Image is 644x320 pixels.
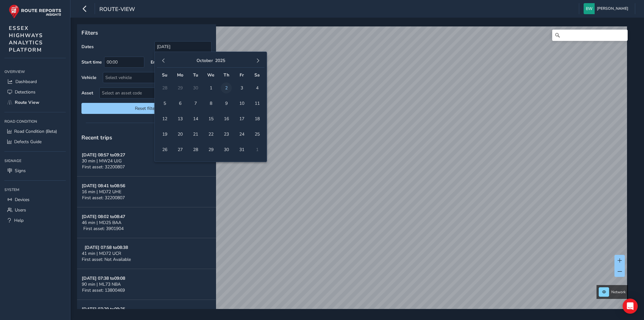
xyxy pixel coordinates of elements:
span: Select an asset code [100,88,201,98]
span: Help [14,217,24,223]
button: 2025 [215,58,225,64]
span: Sa [254,72,260,78]
span: Dashboard [15,79,37,85]
div: Road Condition [4,117,66,126]
span: 28 [190,144,201,155]
span: Tu [193,72,198,78]
strong: [DATE] 07:29 to 09:25 [82,306,125,312]
span: 17 [236,113,247,124]
span: 1 [205,82,216,93]
span: Defects Guide [14,139,42,145]
a: Devices [4,194,66,205]
label: Start time [81,59,102,65]
span: 41 min | MD72 UCR [82,250,121,256]
span: We [207,72,214,78]
span: First asset: 32200807 [82,164,125,170]
span: First asset: 3901904 [83,226,124,232]
label: End time [151,59,169,65]
span: 16 [221,113,232,124]
span: First asset: 32200807 [82,195,125,201]
span: 19 [159,129,170,140]
span: First asset: Not Available [82,256,131,262]
span: 26 [159,144,170,155]
span: 5 [159,98,170,109]
button: [DATE] 07:58 to08:3841 min | MD72 UCRFirst asset: Not Available [77,238,216,269]
span: 31 [236,144,247,155]
span: Network [611,289,626,295]
span: 14 [190,113,201,124]
a: Help [4,215,66,226]
label: Vehicle [81,75,97,81]
button: Reset filters [81,103,212,114]
span: 2 [221,82,232,93]
button: [DATE] 08:41 to08:5616 min | MD72 UHEFirst asset: 32200807 [77,177,216,207]
span: 30 [221,144,232,155]
strong: [DATE] 08:02 to 08:47 [82,214,125,220]
div: Overview [4,67,66,76]
span: 12 [159,113,170,124]
button: [PERSON_NAME] [584,3,630,14]
span: 11 [252,98,263,109]
span: Devices [15,197,30,203]
span: 9 [221,98,232,109]
strong: [DATE] 07:38 to 09:08 [82,275,125,281]
span: Road Condition (Beta) [14,128,57,134]
button: [DATE] 08:02 to08:4746 min | MD25 BAAFirst asset: 3901904 [77,207,216,238]
span: 8 [205,98,216,109]
a: Route View [4,97,66,108]
span: Reset filters [86,105,207,111]
span: Users [15,207,26,213]
span: 6 [175,98,186,109]
span: 24 [236,129,247,140]
span: 21 [190,129,201,140]
a: Defects Guide [4,137,66,147]
span: 20 [175,129,186,140]
canvas: Map [79,26,627,316]
a: Detections [4,87,66,97]
div: Select vehicle [103,72,201,83]
span: [PERSON_NAME] [597,3,628,14]
span: Recent trips [81,134,112,141]
img: diamond-layout [584,3,595,14]
span: 29 [205,144,216,155]
span: route-view [99,5,135,14]
a: Signs [4,166,66,176]
span: 46 min | MD25 BAA [82,220,121,226]
span: 3 [236,82,247,93]
button: [DATE] 08:57 to09:2730 min | MW24 UJGFirst asset: 32200807 [77,146,216,177]
button: [DATE] 07:38 to09:0890 min | ML73 NBAFirst asset: 13800469 [77,269,216,300]
span: 23 [221,129,232,140]
strong: [DATE] 07:58 to 08:38 [85,244,128,250]
span: 90 min | ML73 NBA [82,281,121,287]
img: rr logo [9,4,61,19]
span: Signs [15,168,26,174]
strong: [DATE] 08:41 to 08:56 [82,183,125,189]
p: Filters [81,29,212,37]
button: October [197,58,213,64]
span: 30 min | MW24 UJG [82,158,122,164]
span: 16 min | MD72 UHE [82,189,121,195]
div: System [4,185,66,194]
span: Su [162,72,167,78]
span: 22 [205,129,216,140]
a: Road Condition (Beta) [4,126,66,137]
span: 13 [175,113,186,124]
span: 4 [252,82,263,93]
span: 18 [252,113,263,124]
span: 10 [236,98,247,109]
strong: [DATE] 08:57 to 09:27 [82,152,125,158]
span: Route View [15,99,39,105]
a: Dashboard [4,76,66,87]
span: Fr [240,72,244,78]
span: Th [224,72,229,78]
input: Search [552,30,628,41]
label: Dates [81,44,94,50]
span: Mo [177,72,183,78]
span: 27 [175,144,186,155]
span: ESSEX HIGHWAYS ANALYTICS PLATFORM [9,25,43,53]
span: First asset: 13800469 [82,287,125,293]
span: 7 [190,98,201,109]
a: Users [4,205,66,215]
span: Detections [15,89,36,95]
label: Asset [81,90,93,96]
